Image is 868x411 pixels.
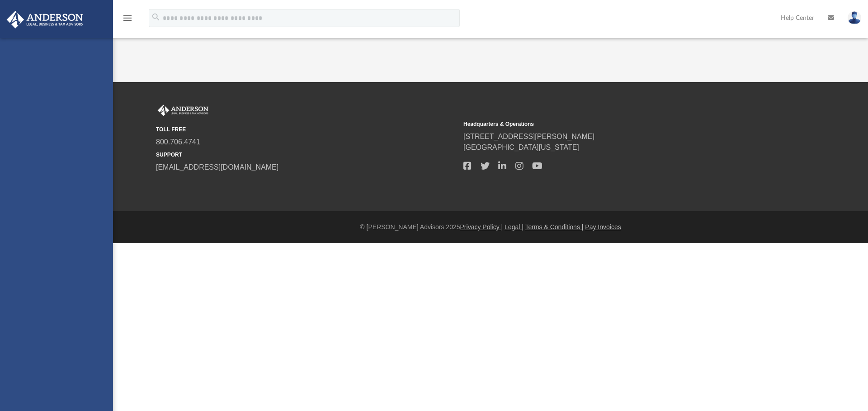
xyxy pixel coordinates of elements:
a: Pay Invoices [585,223,621,231]
div: © [PERSON_NAME] Advisors 2025 [113,222,868,232]
a: [GEOGRAPHIC_DATA][US_STATE] [463,143,579,151]
a: [STREET_ADDRESS][PERSON_NAME] [463,133,594,140]
img: User Pic [848,11,861,24]
a: menu [122,17,133,23]
i: search [151,12,161,22]
small: Headquarters & Operations [463,120,764,128]
a: 800.706.4741 [156,138,200,146]
a: Legal | [505,223,524,231]
img: Anderson Advisors Platinum Portal [156,105,210,116]
a: [EMAIL_ADDRESS][DOMAIN_NAME] [156,163,278,171]
img: Anderson Advisors Platinum Portal [4,11,86,28]
a: Privacy Policy | [460,223,503,231]
small: TOLL FREE [156,125,457,134]
i: menu [122,13,133,23]
small: SUPPORT [156,151,457,159]
a: Terms & Conditions | [525,223,584,231]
